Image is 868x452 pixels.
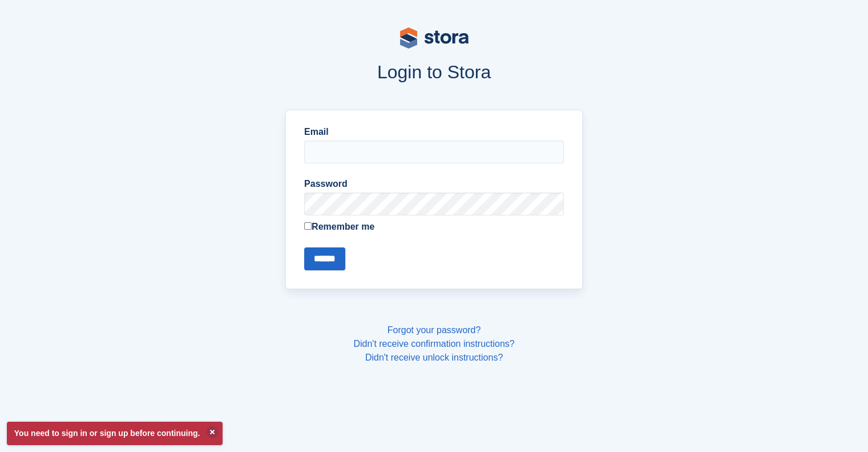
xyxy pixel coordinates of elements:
[68,62,801,82] h1: Login to Stora
[304,222,312,230] input: Remember me
[304,177,564,191] label: Password
[400,27,469,49] img: stora-logo-53a41332b3708ae10de48c4981b4e9114cc0af31d8433b30ea865607fb682f29.svg
[387,325,481,335] a: Forgot your password?
[7,422,223,445] p: You need to sign in or sign up before continuing.
[304,220,564,234] label: Remember me
[353,339,514,349] a: Didn't receive confirmation instructions?
[304,125,564,139] label: Email
[365,353,503,362] a: Didn't receive unlock instructions?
